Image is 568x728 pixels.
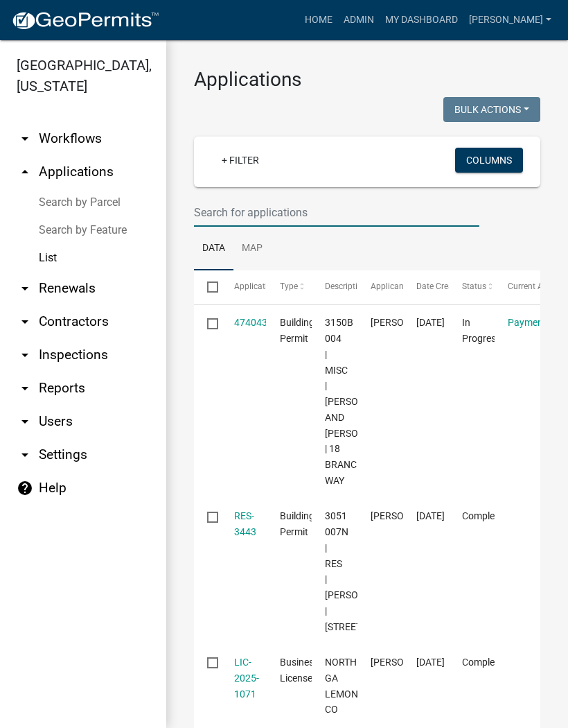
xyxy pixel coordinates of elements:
i: arrow_drop_down [17,413,33,430]
span: Current Activity [508,281,565,291]
i: arrow_drop_down [17,380,33,397]
a: Data [194,227,233,271]
i: arrow_drop_down [17,347,33,363]
a: LIC-2025-1071 [234,657,259,700]
span: 3150B 004 | MISC | BARRY AND RYANN STONE | 18 BRANCH WAY [325,317,399,486]
span: 09/04/2025 [416,657,445,668]
a: + Filter [211,148,270,173]
input: Search for applications [194,198,479,227]
span: Type [280,281,298,291]
button: Bulk Actions [443,97,540,122]
i: arrow_drop_down [17,313,33,330]
span: BARRY STONE [371,317,445,328]
i: arrow_drop_up [17,164,33,180]
button: Columns [455,148,523,173]
span: Description [325,281,367,291]
span: Applicant [371,281,407,291]
datatable-header-cell: Status [449,270,495,304]
span: Status [462,281,486,291]
span: STEPHAN LATKA [371,657,445,668]
a: Map [233,227,271,271]
span: Date Created [416,281,465,291]
datatable-header-cell: Description [312,270,357,304]
i: arrow_drop_down [17,280,33,297]
a: Admin [338,7,380,33]
span: Building Permit [280,317,314,344]
span: Building Permit [280,510,314,537]
a: 474043 [234,317,267,328]
span: Completed [462,657,508,668]
a: [PERSON_NAME] [463,7,557,33]
a: RES-3443 [234,510,256,537]
a: Home [299,7,338,33]
h3: Applications [194,68,540,92]
span: 3051 007N | RES | VIKKI/TEST | 580 PLEASANT GROVE RD [325,510,425,632]
a: Payment [508,317,547,328]
datatable-header-cell: Select [194,270,220,304]
span: Completed [462,510,508,521]
span: VIKKI CHADWICK [371,510,445,521]
i: arrow_drop_down [17,447,33,463]
span: 09/05/2025 [416,510,445,521]
datatable-header-cell: Current Activity [495,270,540,304]
span: 09/05/2025 [416,317,445,328]
span: Application Number [234,281,310,291]
datatable-header-cell: Date Created [403,270,449,304]
i: arrow_drop_down [17,130,33,147]
span: Business License [280,657,319,684]
datatable-header-cell: Application Number [220,270,266,304]
span: NORTH GA LEMONADE CO [325,657,376,715]
span: In Progress [462,317,501,344]
a: My Dashboard [380,7,463,33]
datatable-header-cell: Applicant [357,270,403,304]
i: help [17,480,33,496]
datatable-header-cell: Type [266,270,312,304]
